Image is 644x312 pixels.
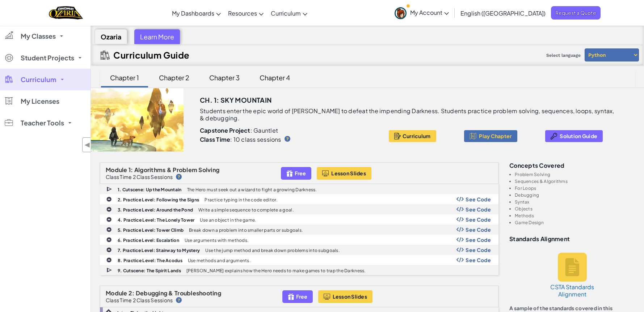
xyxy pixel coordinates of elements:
[205,248,340,253] p: Use the jump method and break down problems into subgoals.
[515,179,635,184] li: Sequences & Algorithms
[456,247,464,252] img: Show Code Logo
[100,204,498,214] a: 3. Practice Level: Around the Pond Write a simple sequence to complete a goal. Show Code Logo See...
[456,197,464,202] img: Show Code Logo
[187,187,317,192] p: The Hero must seek out a wizard to fight a growing Darkness.
[295,170,306,176] span: Free
[118,227,184,233] b: 5. Practice Level: Tower Climb
[100,265,498,275] a: 9. Cutscene: The Spirit Lands [PERSON_NAME] explains how the Hero needs to make games to trap the...
[457,3,549,23] a: English ([GEOGRAPHIC_DATA])
[560,133,597,139] span: Solution Guide
[188,258,251,263] p: Use methods and arguments.
[466,206,491,212] span: See Code
[509,162,635,168] h3: Concepts covered
[176,297,182,303] img: IconHint.svg
[118,238,179,243] b: 6. Practice Level: Escalation
[466,257,491,263] span: See Code
[460,9,546,17] span: English ([GEOGRAPHIC_DATA])
[49,5,83,20] a: Ozaria by CodeCombat logo
[456,207,464,212] img: Show Code Logo
[106,247,112,253] img: IconPracticeLevel.svg
[545,130,603,142] button: Solution Guide
[118,197,199,202] b: 2. Practice Level: Following the Signs
[185,238,248,243] p: Use arguments with methods.
[267,3,311,23] a: Curriculum
[389,130,436,142] button: Curriculum
[271,9,301,17] span: Curriculum
[106,257,112,263] img: IconPracticeLevel.svg
[100,184,498,194] a: 1. Cutscene: Up the Mountain The Hero must seek out a wizard to fight a growing Darkness.
[21,98,59,104] span: My Licenses
[515,193,635,197] li: Debugging
[152,69,197,86] div: Chapter 2
[509,236,635,242] h3: Standards Alignment
[205,197,277,202] p: Practice typing in the code editor.
[200,107,617,122] p: Students enter the epic world of [PERSON_NAME] to defeat the impending Darkness. Students practic...
[84,140,91,150] span: ◀
[200,127,375,134] p: : Gauntlet
[515,186,635,191] li: For Loops
[103,69,146,86] div: Chapter 1
[118,248,200,253] b: 7. Practice Level: Stairway to Mystery
[515,220,635,225] li: Game Design
[466,217,491,222] span: See Code
[456,257,464,262] img: Show Code Logo
[228,9,257,17] span: Resources
[515,172,635,177] li: Problem Solving
[168,3,224,23] a: My Dashboards
[464,130,517,142] button: Play Chapter
[118,207,193,213] b: 3. Practice Level: Around the Pond
[134,166,220,174] span: Algorithms & Problem Solving
[543,50,584,61] span: Select language
[49,5,83,20] img: Home
[21,55,74,61] span: Student Projects
[252,69,297,86] div: Chapter 4
[101,51,110,60] img: IconCurriculumGuide.svg
[224,3,267,23] a: Resources
[466,247,491,253] span: See Code
[403,133,431,139] span: Curriculum
[296,294,307,299] span: Free
[176,174,182,180] img: IconHint.svg
[200,95,272,106] h3: Ch. 1: Sky Mountain
[456,217,464,222] img: Show Code Logo
[317,167,371,180] button: Lesson Slides
[95,29,127,44] div: Ozaria
[456,237,464,242] img: Show Code Logo
[200,136,281,143] p: : 10 class sessions
[331,170,366,176] span: Lesson Slides
[118,217,194,223] b: 4. Practice Level: The Lonely Tower
[129,166,133,174] span: 1:
[106,217,112,222] img: IconPracticeLevel.svg
[551,6,601,20] a: Request a Quote
[285,136,290,142] img: IconHint.svg
[189,228,303,232] p: Break down a problem into smaller parts or subgoals.
[391,1,453,24] a: My Account
[549,283,596,298] h5: CSTA Standards Alignment
[106,166,127,174] span: Module
[202,69,247,86] div: Chapter 3
[100,245,498,255] a: 7. Practice Level: Stairway to Mystery Use the jump method and break down problems into subgoals....
[100,225,498,235] a: 5. Practice Level: Tower Climb Break down a problem into smaller parts or subgoals. Show Code Log...
[466,196,491,202] span: See Code
[200,127,251,134] b: Capstone Project
[466,237,491,243] span: See Code
[106,267,113,274] img: IconCutscene.svg
[21,76,56,83] span: Curriculum
[286,169,293,178] img: IconFreeLevelv2.svg
[288,292,294,301] img: IconFreeLevelv2.svg
[113,50,190,60] h2: Curriculum Guide
[466,227,491,232] span: See Code
[198,208,294,212] p: Write a simple sequence to complete a goal.
[106,174,173,180] p: Class Time 2 Class Sessions
[106,186,113,193] img: IconCutscene.svg
[118,187,182,192] b: 1. Cutscene: Up the Mountain
[479,133,512,139] span: Play Chapter
[106,237,112,243] img: IconPracticeLevel.svg
[200,218,256,222] p: Use an object in the game.
[118,268,181,273] b: 9. Cutscene: The Spirit Lands
[100,194,498,204] a: 2. Practice Level: Following the Signs Practice typing in the code editor. Show Code Logo See Code
[100,235,498,245] a: 6. Practice Level: Escalation Use arguments with methods. Show Code Logo See Code
[515,200,635,204] li: Syntax
[395,7,407,19] img: avatar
